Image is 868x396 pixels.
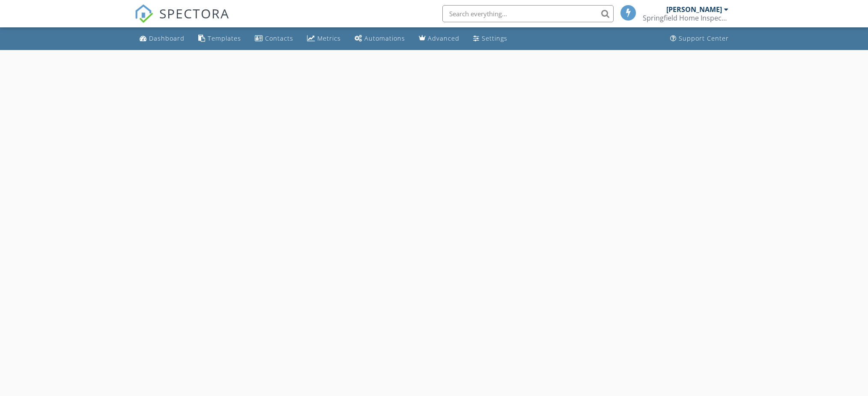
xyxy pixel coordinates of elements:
div: Dashboard [149,34,185,42]
input: Search everything... [442,5,614,22]
a: Metrics [304,31,344,47]
div: Support Center [679,34,729,42]
a: Support Center [667,31,732,47]
div: Metrics [317,34,341,42]
div: Advanced [428,34,459,42]
a: Automations (Basic) [351,31,409,47]
a: Contacts [251,31,297,47]
span: SPECTORA [159,4,230,22]
div: [PERSON_NAME] [666,5,722,14]
div: Springfield Home Inspections LLC [643,14,728,22]
div: Templates [208,34,241,42]
div: Settings [482,34,507,42]
a: Advanced [415,31,463,47]
img: The Best Home Inspection Software - Spectora [134,4,153,23]
a: Templates [195,31,245,47]
a: Dashboard [136,31,188,47]
a: SPECTORA [134,12,230,30]
div: Automations [364,34,405,42]
div: Contacts [265,34,293,42]
a: Settings [470,31,511,47]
